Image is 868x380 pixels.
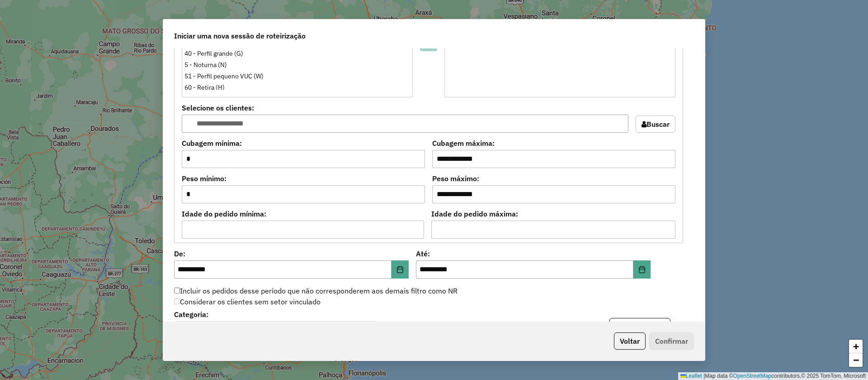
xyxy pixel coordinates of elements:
[849,340,863,353] a: Zoom in
[184,83,410,92] div: 60 - Retira (H)
[614,332,646,350] button: Voltar
[184,60,410,70] div: 5 - Noturna (N)
[184,49,410,58] div: 40 - Perfil grande (G)
[392,260,409,279] button: Choose Date
[174,309,377,320] label: Categoria:
[849,353,863,367] a: Zoom out
[174,296,321,307] label: Considerar os clientes sem setor vinculado
[853,341,859,352] span: +
[680,373,702,379] a: Leaflet
[432,173,675,184] label: Peso máximo:
[733,373,772,379] a: OpenStreetMap
[182,102,628,113] label: Selecione os clientes:
[633,260,651,279] button: Choose Date
[853,354,859,366] span: −
[182,138,425,149] label: Cubagem mínima:
[416,248,651,259] label: Até:
[174,248,409,259] label: De:
[174,30,306,41] span: Iniciar uma nova sessão de roteirização
[431,208,676,219] label: Idade do pedido máxima:
[182,173,425,184] label: Peso mínimo:
[432,138,675,149] label: Cubagem máxima:
[174,285,458,296] label: Incluir os pedidos desse período que não corresponderem aos demais filtro como NR
[678,372,868,380] div: Map data © contributors,© 2025 TomTom, Microsoft
[703,373,705,379] span: |
[609,318,670,335] button: Filtrar pedidos
[182,208,424,219] label: Idade do pedido mínima:
[636,115,675,133] button: Buscar
[184,72,410,81] div: 51 - Perfil pequeno VUC (W)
